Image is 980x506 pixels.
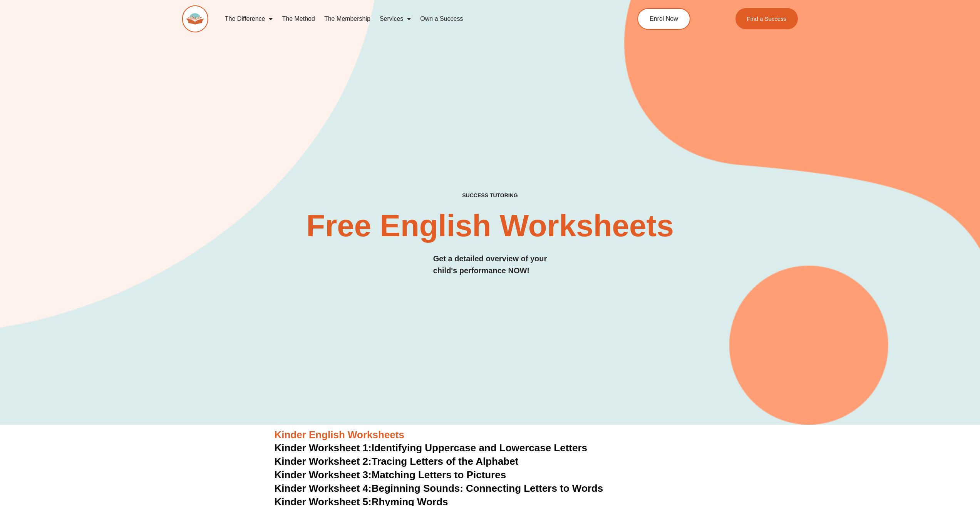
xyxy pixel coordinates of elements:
span: Enrol Now [650,16,678,22]
h3: Get a detailed overview of your child's performance NOW! [433,253,547,277]
nav: Menu [220,10,602,28]
h3: Kinder English Worksheets [275,429,706,442]
h2: Free English Worksheets​ [287,210,694,241]
a: Kinder Worksheet 2:Tracing Letters of the Alphabet [275,456,519,467]
a: The Method [277,10,319,28]
span: Find a Success [747,16,787,22]
a: Own a Success [415,10,467,28]
a: Kinder Worksheet 3:Matching Letters to Pictures [275,469,506,481]
span: Kinder Worksheet 2: [275,456,372,467]
a: The Membership [320,10,375,28]
a: Enrol Now [637,8,690,30]
span: Kinder Worksheet 1: [275,442,372,454]
h4: SUCCESS TUTORING​ [399,192,581,199]
a: The Difference [220,10,278,28]
span: Kinder Worksheet 4: [275,482,372,494]
a: Kinder Worksheet 1:Identifying Uppercase and Lowercase Letters [275,442,588,454]
span: Kinder Worksheet 3: [275,469,372,481]
a: Kinder Worksheet 4:Beginning Sounds: Connecting Letters to Words [275,482,603,494]
a: Find a Success [735,8,798,29]
a: Services [375,10,415,28]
